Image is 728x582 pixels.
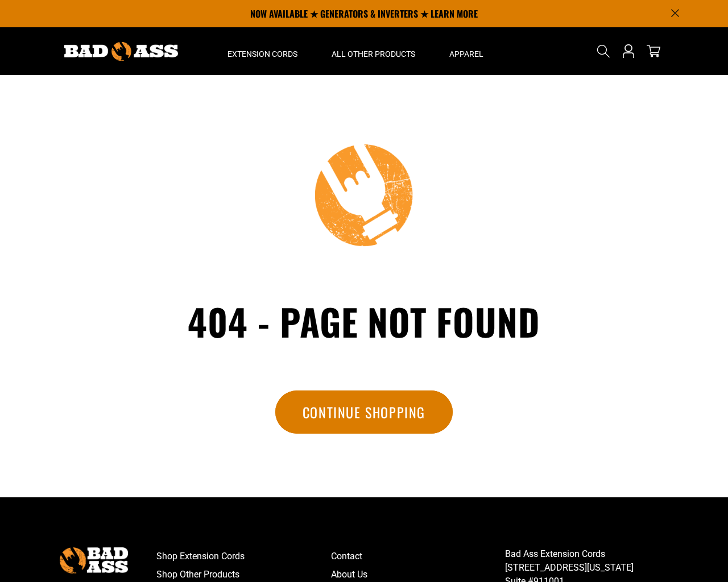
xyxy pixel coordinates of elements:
[210,27,315,75] summary: Extension Cords
[331,547,506,566] a: Contact
[64,42,178,61] img: Bad Ass Extension Cords
[227,49,297,59] span: Extension Cords
[275,390,453,434] a: Continue Shopping
[156,547,331,566] a: Shop Extension Cords
[60,547,128,573] img: Bad Ass Extension Cords
[315,27,432,75] summary: All Other Products
[449,49,483,59] span: Apparel
[594,42,613,60] summary: Search
[432,27,500,75] summary: Apparel
[332,49,415,59] span: All Other Products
